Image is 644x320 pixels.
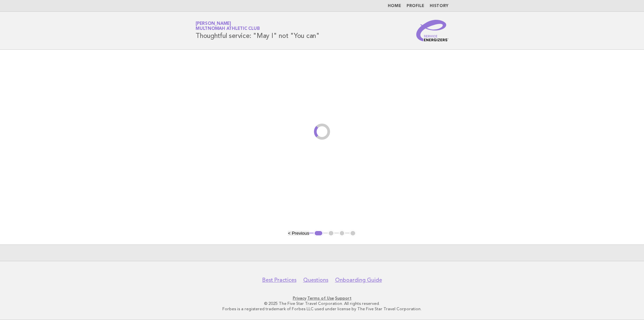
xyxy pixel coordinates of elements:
[117,301,527,306] p: © 2025 The Five Star Travel Corporation. All rights reserved.
[262,277,297,283] a: Best Practices
[293,296,306,301] a: Privacy
[430,4,448,8] a: History
[117,306,527,312] p: Forbes is a registered trademark of Forbes LLC used under license by The Five Star Travel Corpora...
[307,296,334,301] a: Terms of Use
[335,277,382,283] a: Onboarding Guide
[303,277,328,283] a: Questions
[117,295,527,301] p: · ·
[196,22,320,39] h1: Thoughtful service: "May I" not "You can"
[388,4,401,8] a: Home
[416,20,448,41] img: Service Energizers
[196,21,260,31] a: [PERSON_NAME]Multnomah Athletic Club
[335,296,352,301] a: Support
[407,4,424,8] a: Profile
[196,27,260,31] span: Multnomah Athletic Club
